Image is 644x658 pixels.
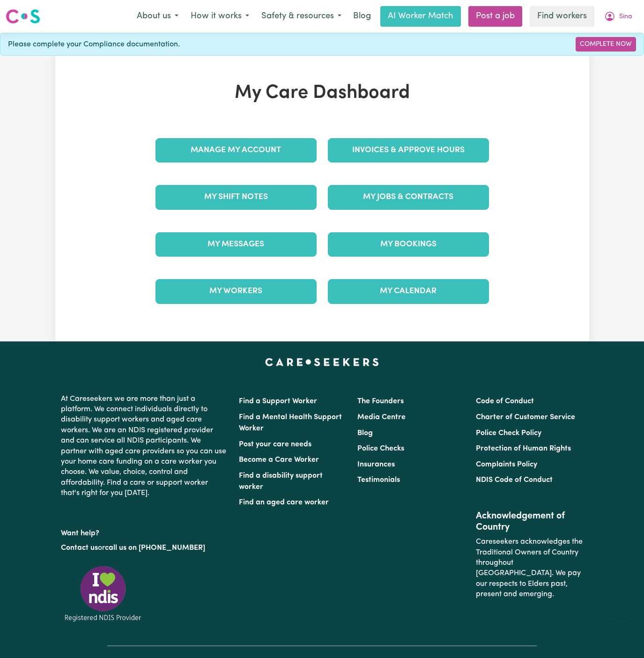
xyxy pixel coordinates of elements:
span: Please complete your Compliance documentation. [8,39,180,50]
a: Blog [357,429,373,437]
a: AI Worker Match [380,6,461,27]
a: My Calendar [328,279,489,303]
a: Protection of Human Rights [476,445,571,452]
a: Careseekers logo [6,6,40,27]
a: The Founders [357,398,404,405]
a: My Shift Notes [155,185,317,209]
a: My Jobs & Contracts [328,185,489,209]
a: Complaints Policy [476,461,537,468]
span: Sina [619,12,632,22]
p: or [61,539,228,557]
iframe: Button to launch messaging window [607,621,637,651]
img: Careseekers logo [6,8,40,25]
a: Post a job [468,6,522,27]
a: NDIS Code of Conduct [476,476,553,484]
img: Registered NDIS provider [61,564,145,623]
a: Find a Mental Health Support Worker [239,414,342,432]
p: Want help? [61,525,228,539]
button: My Account [598,7,638,26]
a: Manage My Account [155,138,317,163]
a: Find an aged care worker [239,499,329,506]
button: Safety & resources [255,7,348,26]
a: Complete Now [576,37,636,52]
a: call us on [PHONE_NUMBER] [105,544,205,552]
button: How it works [185,7,255,26]
iframe: Close message [556,598,575,617]
a: Find a Support Worker [239,398,317,405]
p: At Careseekers we are more than just a platform. We connect individuals directly to disability su... [61,390,228,503]
a: Contact us [61,544,98,552]
a: Find a disability support worker [239,472,323,491]
h2: Acknowledgement of Country [476,510,583,533]
button: About us [131,7,185,26]
a: Police Check Policy [476,429,541,437]
a: Media Centre [357,414,406,421]
a: Charter of Customer Service [476,414,575,421]
a: My Messages [155,232,317,257]
a: My Bookings [328,232,489,257]
a: Blog [348,6,377,27]
a: Insurances [357,461,395,468]
h1: My Care Dashboard [150,82,495,104]
p: Careseekers acknowledges the Traditional Owners of Country throughout [GEOGRAPHIC_DATA]. We pay o... [476,533,583,603]
a: Testimonials [357,476,400,484]
a: Code of Conduct [476,398,534,405]
a: Become a Care Worker [239,456,319,464]
a: Police Checks [357,445,404,452]
a: My Workers [155,279,317,303]
a: Find workers [530,6,594,27]
a: Invoices & Approve Hours [328,138,489,163]
a: Careseekers home page [265,358,379,366]
a: Post your care needs [239,441,311,448]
